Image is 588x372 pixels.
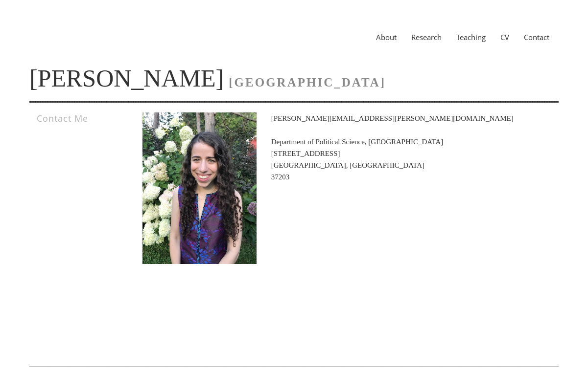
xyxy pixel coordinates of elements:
p: [PERSON_NAME][EMAIL_ADDRESS][PERSON_NAME][DOMAIN_NAME] Department of Political Science, [GEOGRAPH... [142,112,540,183]
a: Contact [517,32,557,42]
img: Headshot [142,112,271,264]
h3: Contact Me [37,112,116,124]
a: [PERSON_NAME] [29,65,224,92]
span: [GEOGRAPHIC_DATA] [229,76,386,89]
a: Research [404,32,449,42]
a: CV [493,32,517,42]
a: About [369,32,404,42]
a: Teaching [449,32,493,42]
